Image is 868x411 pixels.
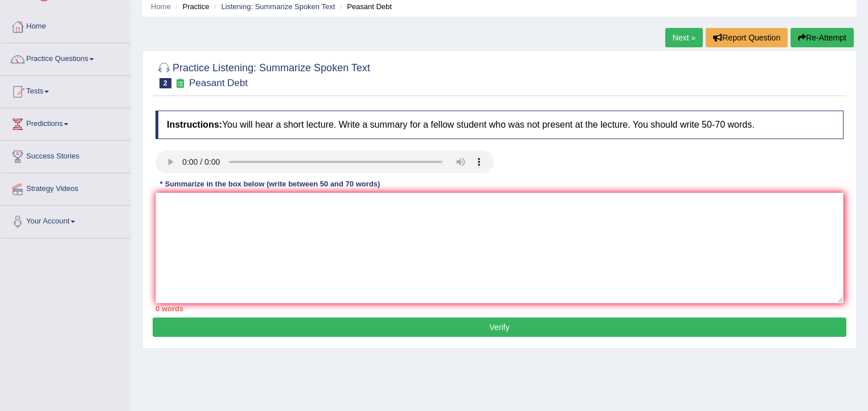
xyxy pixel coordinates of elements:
li: Practice [173,1,209,12]
a: Tests [1,76,130,104]
a: Your Account [1,206,130,234]
li: Peasant Debt [337,1,392,12]
h4: You will hear a short lecture. Write a summary for a fellow student who was not present at the le... [155,111,844,139]
a: Strategy Videos [1,173,130,202]
a: Practice Questions [1,43,130,72]
b: Instructions: [167,120,222,129]
div: * Summarize in the box below (write between 50 and 70 words) [155,179,384,190]
small: Exam occurring question [174,78,186,89]
small: Peasant Debt [189,78,248,88]
span: 2 [159,78,171,88]
a: Listening: Summarize Spoken Text [221,2,335,11]
a: Predictions [1,108,130,137]
a: Next » [665,28,703,47]
button: Report Question [706,28,788,47]
div: 0 words [155,303,844,314]
button: Verify [153,318,846,337]
a: Home [1,11,130,39]
h2: Practice Listening: Summarize Spoken Text [155,60,370,88]
a: Home [151,2,171,11]
button: Re-Attempt [791,28,854,47]
a: Success Stories [1,141,130,169]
